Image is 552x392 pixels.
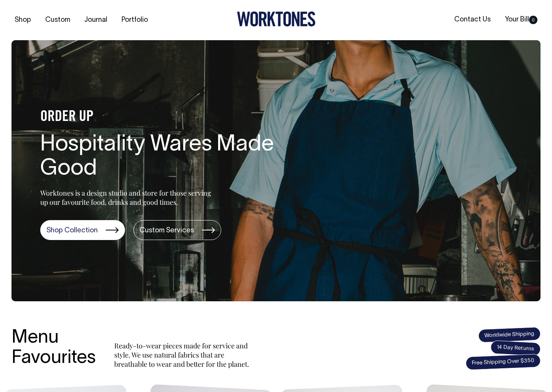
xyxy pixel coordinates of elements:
[81,14,110,26] a: Journal
[42,14,73,26] a: Custom
[114,341,252,369] p: Ready-to-wear pieces made for service and style. We use natural fabrics that are breathable to we...
[40,109,286,125] h4: ORDER UP
[465,354,540,370] span: Free Shipping Over $350
[40,188,215,207] p: Worktones is a design studio and store for those serving up our favourite food, drinks and good t...
[451,13,494,26] a: Contact Us
[40,133,286,182] h1: Hospitality Wares Made Good
[11,14,34,26] a: Shop
[40,220,125,240] a: Shop Collection
[502,13,540,26] a: Your Bill0
[490,340,541,356] span: 14 Day Returns
[11,328,96,369] h3: Menu Favourites
[133,220,221,240] a: Custom Services
[478,327,540,343] span: Worldwide Shipping
[529,16,537,24] span: 0
[118,14,151,26] a: Portfolio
